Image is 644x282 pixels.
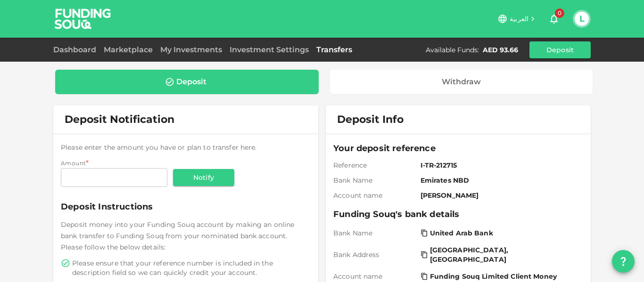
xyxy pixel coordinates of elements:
[426,45,479,55] div: Available Funds :
[100,45,157,54] a: Marketplace
[61,168,167,187] input: amount
[442,77,481,87] div: Withdraw
[61,143,257,152] span: Please enter the amount you have or plan to transfer here.
[65,113,174,126] span: Deposit Notification
[337,113,404,126] span: Deposit Info
[55,70,319,94] a: Deposit
[333,228,417,238] span: Bank Name
[226,45,313,54] a: Investment Settings
[72,258,309,277] span: Please ensure that your reference number is included in the description field so we can quickly c...
[421,161,579,170] span: I-TR-212715
[529,41,591,58] button: Deposit
[545,9,563,28] button: 0
[421,176,579,185] span: Emirates NBD
[333,272,417,281] span: Account name
[333,142,583,155] span: Your deposit reference
[612,250,635,273] button: question
[555,8,564,18] span: 0
[157,45,226,54] a: My Investments
[333,250,417,259] span: Bank Address
[575,12,589,26] button: L
[430,245,578,264] span: [GEOGRAPHIC_DATA], [GEOGRAPHIC_DATA]
[173,169,234,186] button: Notify
[510,15,528,23] span: العربية
[61,220,294,251] span: Deposit money into your Funding Souq account by making an online bank transfer to Funding Souq fr...
[61,200,311,213] span: Deposit Instructions
[333,176,417,185] span: Bank Name
[430,272,557,281] span: Funding Souq Limited Client Money
[53,45,100,54] a: Dashboard
[421,191,579,200] span: [PERSON_NAME]
[483,45,518,55] div: AED 93.66
[61,160,86,167] span: Amount
[333,161,417,170] span: Reference
[176,77,206,87] div: Deposit
[430,228,493,238] span: United Arab Bank
[333,191,417,200] span: Account name
[330,70,593,94] a: Withdraw
[313,45,356,54] a: Transfers
[333,208,583,221] span: Funding Souq's bank details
